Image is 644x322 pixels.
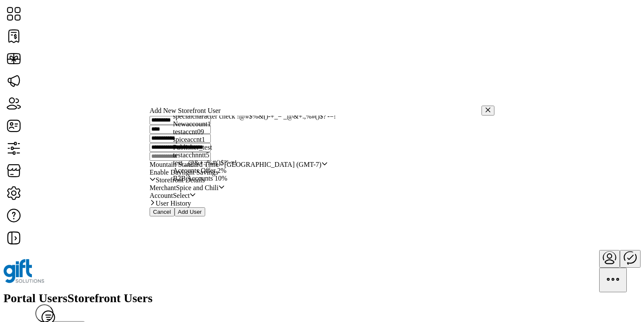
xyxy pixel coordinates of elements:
[156,200,191,207] span: User History
[150,192,173,199] label: Account
[173,144,482,151] li: Publisher_test
[153,209,171,215] span: Cancel
[173,136,205,143] span: spiceaccnt1
[150,184,494,200] div: Storefront Details
[173,192,190,200] span: Select
[173,128,482,136] li: testaccnt09
[173,151,482,159] li: testacchnntt5
[173,167,226,174] span: Accounts Offer 2%
[173,136,482,144] li: spiceaccnt1
[173,105,482,182] ul: Option List
[173,144,212,151] span: Publisher_test
[176,184,219,192] span: Spice and Chili
[173,128,204,135] span: testaccnt09
[219,184,225,192] div: dropdown trigger
[173,120,211,128] span: Newaccount1
[150,207,175,216] button: Cancel
[173,113,482,120] li: specialcharacter check !@#$%&()-+_= _@&+.,%#()$?'-=!
[150,184,176,191] label: Merchant
[173,113,336,120] span: specialcharacter check !@#$%&()-+_= _@&+.,%#()$?'-=!
[173,175,227,182] span: B2B Accounts 10%
[190,192,196,200] div: dropdown trigger
[173,159,237,166] span: test _@&+.,%#()$?'-=!
[150,176,494,184] a: Storefront Details
[173,120,482,128] li: Newaccount1
[150,161,322,169] span: Mountain Standard Time - Denver (GMT-7)
[175,207,206,216] button: Add User
[178,209,202,215] span: Add User
[173,167,482,175] li: Accounts Offer 2%
[150,107,221,115] span: Add New Storefront User
[173,151,209,159] span: testacchnntt5
[173,159,482,167] li: test _@&+.,%#()$?'-=!
[150,200,494,207] a: User History
[173,175,482,182] li: B2B Accounts 10%
[156,177,205,184] span: Storefront Details
[150,169,218,176] label: Enable Daylight Savings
